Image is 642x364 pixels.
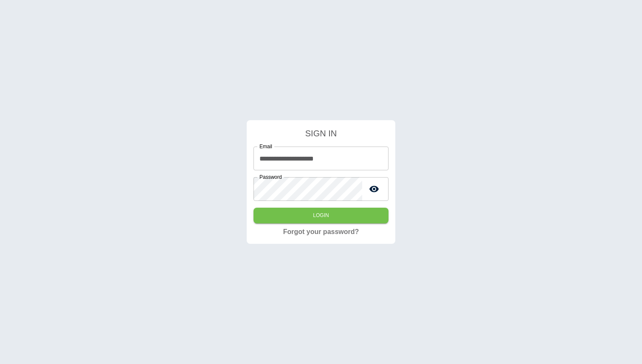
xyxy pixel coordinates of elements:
button: Login [253,208,389,223]
a: Forgot your password? [283,227,359,237]
label: Password [259,173,282,181]
label: Email [259,143,272,150]
h4: SIGN IN [253,127,389,140]
button: toggle password visibility [366,181,383,198]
